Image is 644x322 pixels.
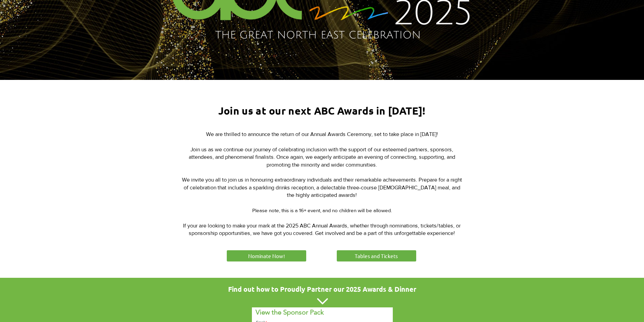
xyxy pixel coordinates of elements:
[226,249,307,262] a: Nominate Now!
[248,252,285,259] span: Nominate Now!
[183,223,461,236] span: If your are looking to make your mark at the 2025 ABC Annual Awards, whether through nominations,...
[218,104,425,117] span: Join us at our next ABC Awards in [DATE]!
[206,131,438,137] span: We are thrilled to announce the return of our Annual Awards Ceremony, set to take place in [DATE]!
[355,252,398,259] span: Tables and Tickets
[252,207,392,213] span: Please note, this is a 16+ event, and no children will be allowed.
[228,285,416,293] span: Find out how to Proudly Partner our 2025 Awards & Dinner
[336,249,417,262] a: Tables and Tickets
[189,147,455,168] span: Join us as we continue our journey of celebrating inclusion with the support of our esteemed part...
[182,177,462,198] span: We invite you all to join us in honouring extraordinary individuals and their remarkable achievem...
[256,308,324,316] span: View the Sponsor Pack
